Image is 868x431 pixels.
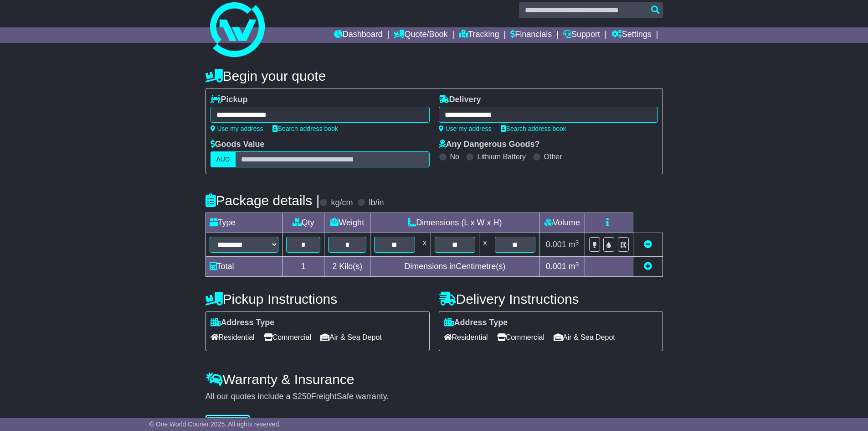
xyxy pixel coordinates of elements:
td: Dimensions (L x W x H) [370,213,539,233]
span: © One World Courier 2025. All rights reserved. [149,421,281,428]
span: Residential [444,330,488,344]
span: 0.001 [546,262,566,271]
span: 2 [332,262,337,271]
td: x [419,233,431,257]
sup: 3 [575,261,579,268]
a: Use my address [211,125,263,132]
span: 0.001 [546,240,566,249]
label: Address Type [211,318,275,328]
td: Volume [539,213,585,233]
td: Total [205,257,282,277]
span: Commercial [497,330,544,344]
td: Qty [282,213,324,233]
span: Air & Sea Depot [554,330,615,344]
h4: Package details | [205,193,320,208]
label: Goods Value [211,140,265,150]
label: Other [544,152,562,161]
label: lb/in [369,198,384,208]
td: Weight [324,213,370,233]
span: m [569,262,579,271]
span: Air & Sea Depot [320,330,382,344]
td: Kilo(s) [324,257,370,277]
td: x [479,233,491,257]
h4: Warranty & Insurance [205,372,663,387]
label: No [450,152,459,161]
a: Tracking [459,27,499,43]
a: Search address book [501,125,566,132]
a: Use my address [439,125,492,132]
a: Dashboard [334,27,383,43]
h4: Begin your quote [205,68,663,83]
button: Get Quotes [205,415,250,431]
span: Residential [211,330,255,344]
a: Add new item [644,262,652,271]
sup: 3 [575,239,579,246]
label: AUD [211,151,236,167]
td: 1 [282,257,324,277]
div: All our quotes include a $ FreightSafe warranty. [205,392,663,402]
span: Commercial [264,330,311,344]
label: Lithium Battery [477,152,526,161]
h4: Pickup Instructions [205,291,430,306]
label: Pickup [211,95,248,105]
span: m [569,240,579,249]
label: kg/cm [331,198,353,208]
a: Quote/Book [394,27,447,43]
a: Search address book [272,125,338,132]
td: Type [205,213,282,233]
label: Delivery [439,95,481,105]
span: 250 [298,392,311,401]
a: Financials [510,27,552,43]
a: Settings [611,27,652,43]
label: Address Type [444,318,508,328]
label: Any Dangerous Goods? [439,140,540,150]
a: Remove this item [644,240,652,249]
td: Dimensions in Centimetre(s) [370,257,539,277]
a: Support [563,27,600,43]
h4: Delivery Instructions [439,291,663,306]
